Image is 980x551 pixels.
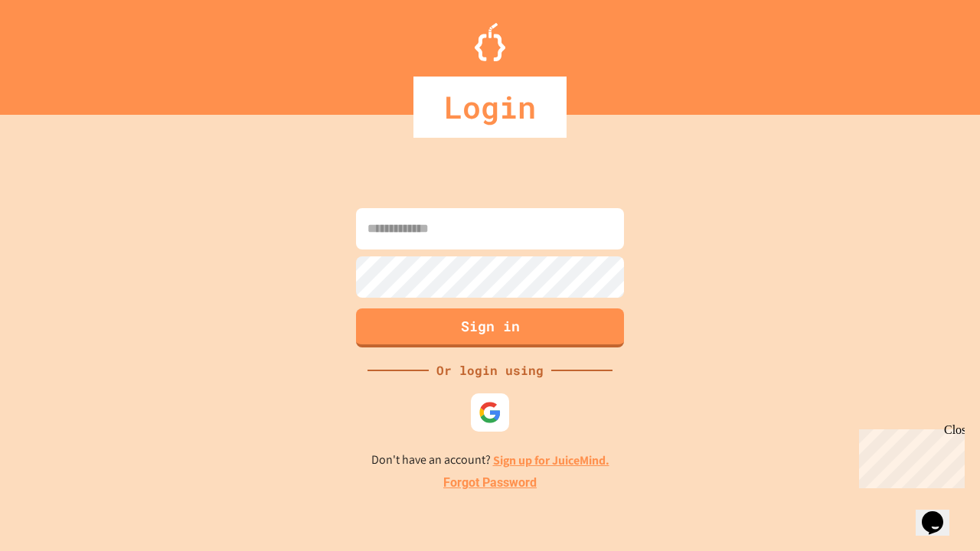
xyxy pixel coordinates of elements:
p: Don't have an account? [371,451,609,470]
img: Logo.svg [475,23,505,61]
a: Forgot Password [443,474,537,492]
div: Chat with us now!Close [6,6,106,97]
iframe: chat widget [853,423,965,488]
button: Sign in [356,308,624,347]
a: Sign up for JuiceMind. [493,452,609,468]
div: Login [413,77,567,138]
iframe: chat widget [916,490,965,536]
div: Or login using [429,361,551,380]
img: google-icon.svg [479,401,501,424]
